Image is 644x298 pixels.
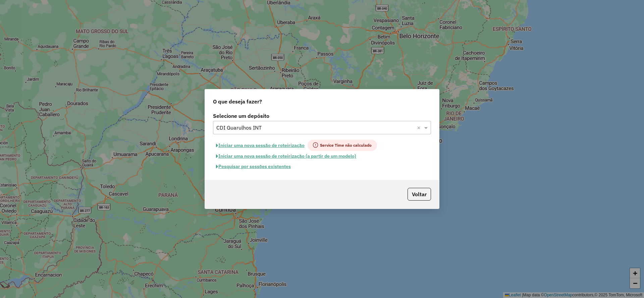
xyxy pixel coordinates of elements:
button: Voltar [408,188,431,201]
span: Service Time não calculado [308,140,377,151]
span: Clear all [417,124,423,132]
label: Selecione um depósito [213,112,431,120]
button: Iniciar uma nova sessão de roteirização [213,140,308,151]
button: Iniciar uma nova sessão de roteirização (a partir de um modelo) [213,151,359,161]
button: Pesquisar por sessões existentes [213,161,294,172]
span: O que deseja fazer? [213,97,262,105]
